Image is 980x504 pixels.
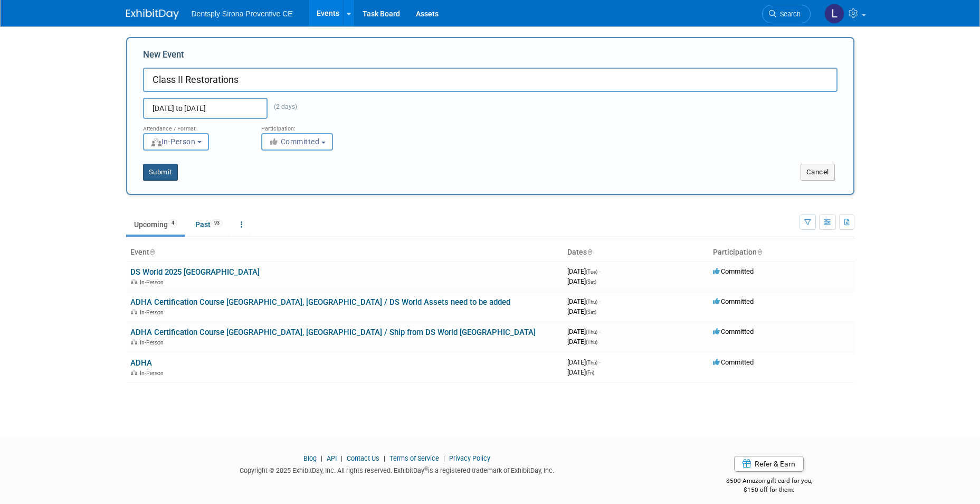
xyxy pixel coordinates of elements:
a: ADHA [130,358,152,368]
span: (Sat) [586,309,596,315]
div: Attendance / Format: [143,119,245,133]
span: | [318,454,325,462]
span: (Thu) [586,339,597,345]
span: 4 [168,219,177,227]
span: Search [776,10,801,18]
a: DS World 2025 [GEOGRAPHIC_DATA] [130,267,260,277]
sup: ® [424,466,428,472]
a: Upcoming4 [126,214,185,235]
span: In-Person [140,370,167,377]
input: Name of Trade Show / Conference [143,68,838,92]
a: Past93 [187,214,231,235]
input: Start Date - End Date [143,98,268,119]
span: [DATE] [567,307,596,315]
a: Contact Us [347,454,379,462]
th: Event [126,244,563,262]
a: ADHA Certification Course [GEOGRAPHIC_DATA], [GEOGRAPHIC_DATA] / Ship from DS World [GEOGRAPHIC_D... [130,328,536,337]
a: Sort by Participation Type [757,248,762,256]
span: (Fri) [586,370,594,376]
span: - [599,297,601,305]
div: Copyright © 2025 ExhibitDay, Inc. All rights reserved. ExhibitDay is a registered trademark of Ex... [126,463,669,475]
label: New Event [143,49,184,65]
img: In-Person Event [131,370,137,375]
span: (Tue) [586,269,597,275]
span: (Sat) [586,279,596,285]
span: [DATE] [567,368,594,376]
button: In-Person [143,133,209,151]
a: API [327,454,337,462]
span: 93 [211,219,223,227]
a: Privacy Policy [449,454,490,462]
span: [DATE] [567,297,601,305]
span: Committed [713,358,754,366]
a: Search [762,5,811,23]
a: Sort by Start Date [587,248,592,256]
span: In-Person [150,137,196,146]
span: [DATE] [567,338,597,346]
a: Refer & Earn [734,456,804,472]
div: $500 Amazon gift card for you, [684,470,854,494]
span: [DATE] [567,328,601,335]
a: Blog [303,454,317,462]
span: (Thu) [586,329,597,335]
span: [DATE] [567,277,596,285]
span: (Thu) [586,299,597,305]
button: Submit [143,164,178,181]
span: Committed [713,328,754,335]
img: In-Person Event [131,339,137,344]
a: Sort by Event Name [149,248,155,256]
span: | [381,454,388,462]
img: In-Person Event [131,309,137,314]
span: In-Person [140,339,167,346]
span: - [599,328,601,335]
span: Committed [713,267,754,275]
span: | [338,454,345,462]
span: Dentsply Sirona Preventive CE [192,10,293,18]
span: [DATE] [567,267,601,275]
a: Terms of Service [389,454,439,462]
span: Committed [269,137,320,146]
img: ExhibitDay [126,9,179,20]
span: - [599,267,601,275]
th: Participation [709,244,854,262]
span: [DATE] [567,358,601,366]
th: Dates [563,244,709,262]
img: In-Person Event [131,279,137,284]
span: | [441,454,448,462]
img: Lindsey Stutz [824,4,844,24]
span: - [599,358,601,366]
button: Committed [261,133,333,151]
span: (Thu) [586,360,597,366]
a: ADHA Certification Course [GEOGRAPHIC_DATA], [GEOGRAPHIC_DATA] / DS World Assets need to be added [130,297,510,307]
div: $150 off for them. [684,486,854,494]
span: In-Person [140,279,167,286]
span: In-Person [140,309,167,316]
div: Participation: [261,119,364,133]
span: (2 days) [268,103,297,110]
span: Committed [713,297,754,305]
button: Cancel [801,164,835,181]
